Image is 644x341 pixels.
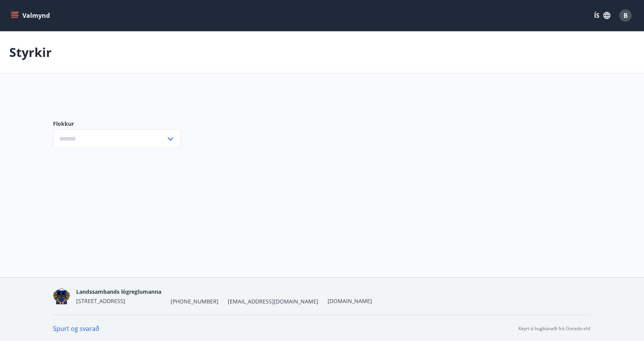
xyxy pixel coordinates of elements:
[53,288,70,305] img: 1cqKbADZNYZ4wXUG0EC2JmCwhQh0Y6EN22Kw4FTY.png
[624,11,628,20] span: B
[228,298,318,305] span: [EMAIL_ADDRESS][DOMAIN_NAME]
[518,325,591,332] p: Keyrt á hugbúnaði frá Dorado ehf.
[76,288,161,295] span: Landssambands lögreglumanna
[9,44,52,61] p: Styrkir
[171,298,219,305] span: [PHONE_NUMBER]
[53,324,99,333] a: Spurt og svarað
[328,297,372,305] a: [DOMAIN_NAME]
[53,120,181,128] label: Flokkur
[76,297,125,305] span: [STREET_ADDRESS]
[9,9,53,22] button: menu
[590,9,615,22] button: ÍS
[616,6,635,25] button: B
